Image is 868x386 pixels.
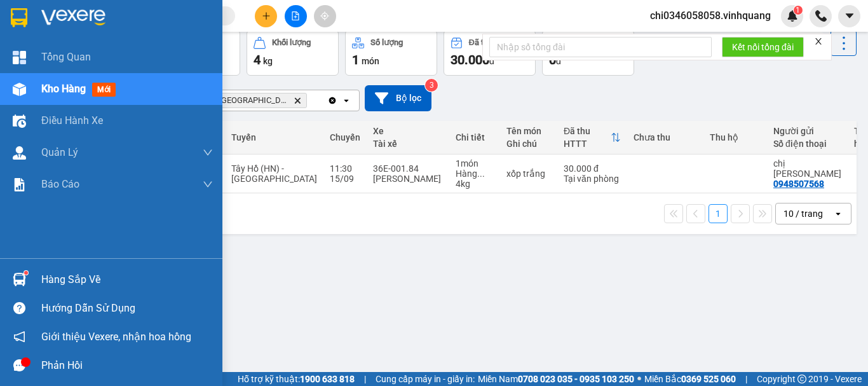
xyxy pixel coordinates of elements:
[41,329,191,345] span: Giới thiệu Vexere, nhận hoa hồng
[709,204,728,223] button: 1
[469,38,492,47] div: Đã thu
[13,331,25,343] span: notification
[477,169,485,179] span: ...
[444,30,536,76] button: Đã thu30.000đ
[364,372,366,386] span: |
[506,139,551,149] div: Ghi chú
[564,139,611,149] div: HTTT
[838,5,860,27] button: caret-down
[345,30,437,76] button: Số lượng1món
[285,5,307,27] button: file-add
[309,94,311,107] input: Selected VP PHÚ SƠN.
[773,126,841,136] div: Người gửi
[247,30,339,76] button: Khối lượng4kg
[92,83,116,97] span: mới
[11,8,27,27] img: logo-vxr
[787,10,798,22] img: icon-new-feature
[13,51,26,64] img: dashboard-icon
[557,121,627,155] th: Toggle SortBy
[815,10,827,22] img: phone-icon
[489,37,712,57] input: Nhập số tổng đài
[24,271,28,275] sup: 1
[456,158,494,169] div: 1 món
[794,6,803,15] sup: 1
[203,179,213,190] span: down
[352,52,359,67] span: 1
[365,85,431,111] button: Bộ lọc
[41,356,213,375] div: Phản hồi
[373,126,443,136] div: Xe
[833,209,843,219] svg: open
[796,6,800,15] span: 1
[564,163,621,174] div: 30.000 đ
[41,176,79,192] span: Báo cáo
[330,174,360,184] div: 15/09
[300,374,355,384] strong: 1900 633 818
[814,37,823,46] span: close
[640,8,781,24] span: chi0346058058.vinhquang
[254,52,261,67] span: 4
[634,132,697,142] div: Chưa thu
[13,114,26,128] img: warehouse-icon
[330,163,360,174] div: 11:30
[456,132,494,142] div: Chi tiết
[373,139,443,149] div: Tài xế
[456,179,494,189] div: 4 kg
[203,148,213,158] span: down
[362,56,379,66] span: món
[745,372,747,386] span: |
[201,93,307,108] span: VP PHÚ SƠN, close by backspace
[13,83,26,96] img: warehouse-icon
[330,132,360,142] div: Chuyến
[637,376,641,382] span: ⚪️
[797,375,806,383] span: copyright
[549,52,556,67] span: 0
[231,132,317,142] div: Tuyến
[732,40,794,54] span: Kết nối tổng đài
[294,97,301,104] svg: Delete
[722,37,804,57] button: Kết nối tổng đài
[451,52,489,67] span: 30.000
[644,372,736,386] span: Miền Bắc
[320,11,329,20] span: aim
[238,372,355,386] span: Hỗ trợ kỹ thuật:
[262,11,271,20] span: plus
[41,144,78,160] span: Quản Lý
[506,169,551,179] div: xốp trắng
[327,95,337,106] svg: Clear all
[370,38,403,47] div: Số lượng
[41,49,91,65] span: Tổng Quan
[13,178,26,191] img: solution-icon
[231,163,317,184] span: Tây Hồ (HN) - [GEOGRAPHIC_DATA]
[710,132,761,142] div: Thu hộ
[41,83,86,95] span: Kho hàng
[373,163,443,174] div: 36E-001.84
[13,302,25,314] span: question-circle
[13,146,26,160] img: warehouse-icon
[518,374,634,384] strong: 0708 023 035 - 0935 103 250
[291,11,300,20] span: file-add
[373,174,443,184] div: [PERSON_NAME]
[425,79,438,92] sup: 3
[773,139,841,149] div: Số điện thoại
[376,372,475,386] span: Cung cấp máy in - giấy in:
[263,56,273,66] span: kg
[341,95,351,106] svg: open
[556,56,561,66] span: đ
[314,5,336,27] button: aim
[844,10,855,22] span: caret-down
[272,38,311,47] div: Khối lượng
[681,374,736,384] strong: 0369 525 060
[13,359,25,371] span: message
[506,126,551,136] div: Tên món
[564,174,621,184] div: Tại văn phòng
[207,95,288,106] span: VP PHÚ SƠN
[783,207,823,220] div: 10 / trang
[564,126,611,136] div: Đã thu
[41,299,213,318] div: Hướng dẫn sử dụng
[41,270,213,289] div: Hàng sắp về
[13,273,26,286] img: warehouse-icon
[41,113,103,128] span: Điều hành xe
[773,179,824,189] div: 0948507568
[478,372,634,386] span: Miền Nam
